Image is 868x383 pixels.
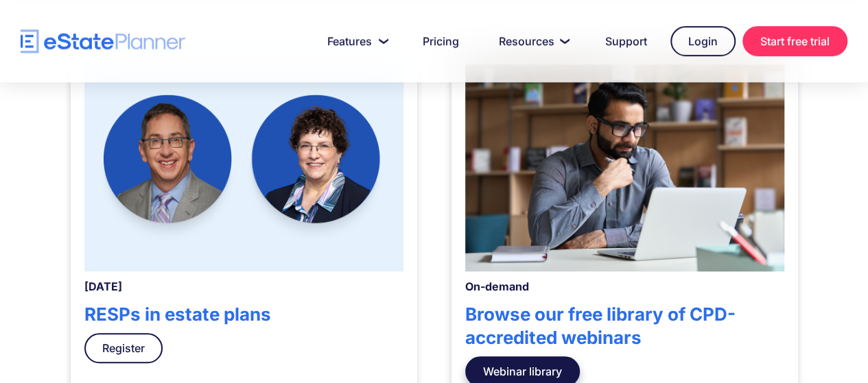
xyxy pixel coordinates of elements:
a: home [21,29,185,53]
a: Start free trial [742,26,847,56]
a: Login [670,26,736,56]
h4: Browse our free library of CPD-accredited webinars [465,303,784,349]
a: Features [311,27,399,55]
a: Register [84,333,163,363]
strong: RESPs in estate plans [84,304,271,325]
a: Resources [482,27,582,55]
a: Pricing [406,27,476,55]
a: Support [589,27,664,55]
strong: On-demand [465,280,529,293]
strong: [DATE] [84,280,122,293]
